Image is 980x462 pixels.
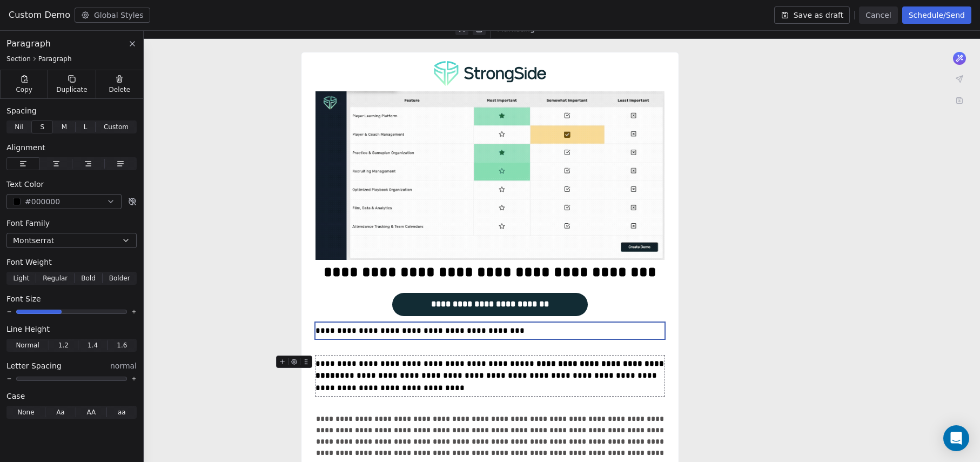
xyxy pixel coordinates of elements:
[6,218,50,229] span: Font Family
[81,273,96,283] span: Bold
[6,105,37,116] span: Spacing
[6,257,52,267] span: Font Weight
[13,273,29,283] span: Light
[943,425,969,451] div: Open Intercom Messenger
[109,273,130,283] span: Bolder
[109,85,131,94] span: Delete
[88,340,98,350] span: 1.4
[43,273,68,283] span: Regular
[774,6,850,24] button: Save as draft
[13,235,54,246] span: Montserrat
[902,6,971,24] button: Schedule/Send
[25,196,60,207] span: #000000
[84,122,88,132] span: L
[75,8,150,23] button: Global Styles
[6,293,41,304] span: Font Size
[6,142,45,153] span: Alignment
[62,122,67,132] span: M
[9,9,70,22] span: Custom Demo
[56,85,87,94] span: Duplicate
[104,122,129,132] span: Custom
[6,391,25,401] span: Case
[6,194,122,209] button: #000000
[56,407,65,417] span: Aa
[6,37,51,50] span: Paragraph
[6,179,44,190] span: Text Color
[118,407,126,417] span: aa
[17,407,34,417] span: None
[110,360,137,371] span: normal
[859,6,897,24] button: Cancel
[15,122,23,132] span: Nil
[58,340,69,350] span: 1.2
[6,55,31,63] span: Section
[38,55,72,63] span: Paragraph
[6,360,62,371] span: Letter Spacing
[86,407,96,417] span: AA
[6,324,50,334] span: Line Height
[16,340,39,350] span: Normal
[117,340,127,350] span: 1.6
[16,85,32,94] span: Copy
